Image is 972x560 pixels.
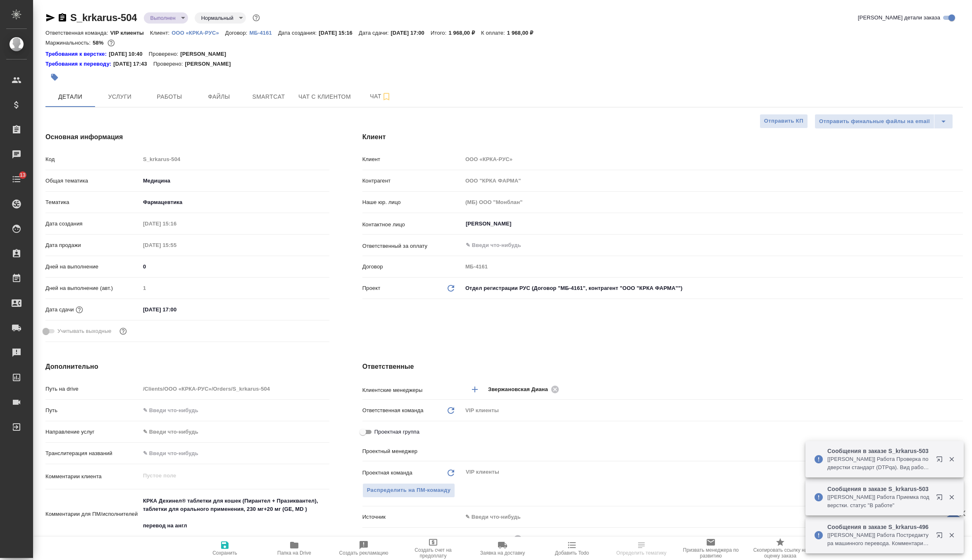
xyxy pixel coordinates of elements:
p: Дата создания: [278,30,319,36]
span: 13 [15,171,31,179]
p: ООО «КРКА-РУС» [172,30,225,36]
button: Скопировать ссылку [57,13,67,23]
p: Клиентские менеджеры [362,386,462,394]
input: Пустое поле [140,282,329,294]
span: В заказе уже есть ответственный ПМ или ПМ группа [362,483,455,498]
input: Пустое поле [140,383,329,395]
span: Проектная группа [374,428,419,436]
span: Услуги [100,92,140,102]
p: Менеджеры верстки [362,536,462,544]
p: Проверено: [153,60,185,68]
p: [DATE] 17:00 [391,30,431,36]
input: ✎ Введи что-нибудь [140,304,212,316]
input: Пустое поле [140,218,212,230]
button: Призвать менеджера по развитию [676,537,746,560]
a: МБ-4161 [250,29,278,36]
button: Выполнен [148,14,178,21]
p: [DATE] 17:43 [113,60,153,68]
p: Тематика [45,198,140,206]
p: Общая тематика [45,177,140,185]
p: Путь на drive [45,385,140,393]
h4: Основная информация [45,132,329,142]
p: Наше юр. лицо [362,198,462,206]
span: Распределить на ПМ-команду [367,486,451,495]
button: Open [958,389,960,390]
div: Отдел регистрации РУС (Договор "МБ-4161", контрагент "ООО "КРКА ФАРМА"") [462,281,963,295]
span: Звержановская Диана [488,385,553,394]
span: Создать рекламацию [339,550,388,556]
p: К оплате: [481,30,507,36]
p: Дата создания [45,220,140,228]
div: Фармацевтика [140,195,329,209]
span: Заявка на доставку [480,550,525,556]
p: [PERSON_NAME] [180,50,232,58]
div: Медицина [140,174,329,188]
div: ✎ Введи что-нибудь [140,425,329,439]
span: Создать счет на предоплату [403,547,463,559]
div: Звержановская Диана [488,384,562,394]
button: Создать счет на предоплату [398,537,468,560]
p: Проект [362,284,381,292]
span: Определить тематику [616,550,666,556]
button: Закрыть [943,456,960,463]
p: [PERSON_NAME] [185,60,237,68]
input: ✎ Введи что-нибудь [140,261,329,273]
button: Добавить тэг [45,68,64,86]
span: Учитывать выходные [57,327,112,335]
p: 1 968,00 ₽ [448,30,481,36]
p: Проектная команда [362,469,412,477]
div: VIP клиенты [462,403,963,418]
p: Договор [362,263,462,271]
span: Отправить КП [764,116,803,126]
div: ✎ Введи что-нибудь [143,428,319,436]
input: ✎ Введи что-нибудь [140,404,329,416]
input: ✎ Введи что-нибудь [140,447,329,459]
p: [DATE] 15:16 [319,30,359,36]
p: Ответственная команда [362,406,424,415]
p: Транслитерация названий [45,449,140,458]
button: Открыть в новой вкладке [931,489,951,509]
input: Пустое поле [462,261,963,273]
p: Код [45,155,140,164]
p: Договор: [225,30,250,36]
input: ✎ Введи что-нибудь [465,240,933,250]
span: Добавить Todo [555,550,589,556]
p: Комментарии для ПМ/исполнителей [45,510,140,518]
p: Ответственная команда: [45,30,110,36]
p: [[PERSON_NAME]] Работа Приемка подверстки. статус "В работе" [827,493,931,510]
button: Открыть в новой вкладке [931,451,951,471]
p: Сообщения в заказе S_krkarus-503 [827,485,931,493]
button: Нормальный [199,14,236,21]
button: 684.01 RUB; [106,38,117,48]
span: Чат [361,91,400,102]
p: Маржинальность: [45,40,93,46]
h4: Клиент [362,132,963,142]
button: Сохранить [190,537,260,560]
div: [PERSON_NAME] [465,534,524,544]
input: Пустое поле [462,175,963,187]
p: Дней на выполнение (авт.) [45,284,140,292]
button: Создать рекламацию [329,537,398,560]
svg: Подписаться [381,92,391,102]
p: Контрагент [362,177,462,185]
input: Пустое поле [140,153,329,165]
button: Закрыть [943,532,960,539]
button: Распределить на ПМ-команду [362,483,455,498]
a: S_krkarus-504 [70,12,137,23]
span: Сохранить [212,550,237,556]
button: Open [958,223,960,225]
span: [PERSON_NAME] [465,535,516,543]
a: Требования к верстке: [45,50,109,58]
p: Направление услуг [45,428,140,436]
div: ✎ Введи что-нибудь [465,513,953,521]
p: Итого: [431,30,448,36]
p: Сообщения в заказе S_krkarus-503 [827,447,931,455]
div: Выполнен [144,12,188,24]
button: Закрыть [943,494,960,501]
span: Работы [150,92,189,102]
button: Скопировать ссылку на оценку заказа [746,537,815,560]
button: Заявка на доставку [468,537,537,560]
p: 58% [93,40,105,46]
p: 1 968,00 ₽ [507,30,540,36]
p: Сообщения в заказе S_krkarus-496 [827,523,931,531]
